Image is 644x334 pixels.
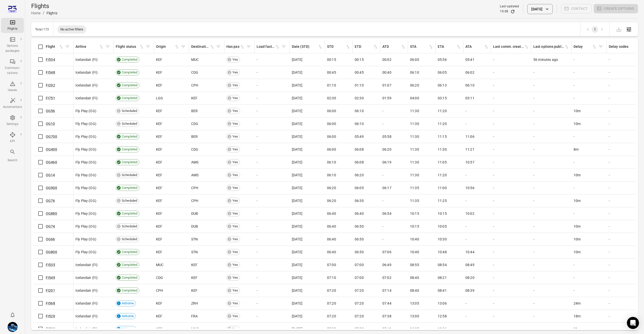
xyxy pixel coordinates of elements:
span: Airline [75,44,104,50]
div: Sort by delay in ascending order [574,44,597,50]
span: Icelandair (FI) [75,96,98,101]
div: - [493,70,529,75]
span: 10:57 [465,160,474,165]
span: Filter by destination [215,43,222,51]
div: Options packages [3,44,22,54]
button: Filter by delay [597,43,605,51]
div: - [533,147,570,152]
span: KEF [156,160,162,165]
span: Yes [231,70,240,75]
a: Settings [1,113,24,128]
div: Flight [46,44,59,50]
div: Delay codes [609,44,640,50]
div: Sort by ETD in ascending order [355,44,378,50]
span: STA [410,44,433,50]
span: CDG [191,121,198,126]
div: Open Intercom Messenger [627,317,639,329]
a: FI520 [46,314,55,318]
span: Completed [120,83,139,88]
span: MUC [191,57,199,62]
a: OG10 [46,122,55,126]
span: Completed [120,147,139,152]
div: Sort by last communication created in ascending order [493,44,529,50]
span: Filter by has pax [245,43,252,51]
span: Fly Play (OG) [75,185,96,190]
span: [DATE] [292,83,302,88]
span: 06:00 [327,147,336,152]
a: FI202 [46,83,55,87]
span: 11:20 [438,121,447,126]
span: Fly Play (OG) [75,108,96,113]
img: shutterstock-1708408498.jpg [8,322,18,332]
span: 11:30 [410,108,419,113]
div: - [465,173,489,178]
nav: Breadcrumbs [31,10,57,16]
span: CDG [191,70,198,75]
span: 01:10 [327,83,336,88]
span: 06:10 [410,70,419,75]
div: - [609,83,640,88]
div: - [465,121,489,126]
span: Has pax [226,44,245,50]
div: Flights [3,26,22,31]
h1: Flights [31,2,57,10]
div: Sort by flight in ascending order [46,44,64,50]
span: KEF [156,147,162,152]
a: FI201 [46,288,55,293]
span: Yes [231,57,240,62]
span: Icelandair (FI) [75,70,98,75]
span: 11:20 [438,173,447,178]
a: FI532 [46,327,55,331]
a: OG800 [46,250,57,254]
span: Scheduled [120,121,139,126]
div: - [257,173,288,178]
a: FI535 [46,263,55,267]
a: OG880 [46,212,57,216]
div: ETA [438,44,456,50]
span: 00:45 [327,70,336,75]
div: - [493,134,529,139]
div: - [257,83,288,88]
div: Date (STD) [292,44,318,50]
button: Filter by flight [64,43,71,51]
div: - [574,134,605,139]
div: - [609,121,640,126]
span: 11:30 [410,134,419,139]
div: Sort by destination in ascending order [191,44,215,50]
span: KEF [156,83,162,88]
div: Sort by ATD in ascending order [382,44,406,50]
a: FI534 [46,58,55,62]
button: [DATE] [527,4,552,14]
div: - [493,57,529,62]
span: 04:00 [410,96,419,101]
span: 06:10 [327,160,336,165]
span: 11:21 [465,147,474,152]
span: Fly Play (OG) [75,173,96,178]
span: Icelandair (FI) [75,57,98,62]
span: Filter by airline [104,43,111,51]
div: Flight status [116,44,139,50]
span: [DATE] [292,173,302,178]
span: KEF [191,96,197,101]
div: Search [3,158,22,163]
div: - [609,70,640,75]
span: 11:30 [438,147,447,152]
div: - [382,121,406,126]
div: Sort by ETA in ascending order [438,44,461,50]
div: Settings [3,122,22,127]
div: Sort by origin in ascending order [156,44,179,50]
span: Fly Play (OG) [75,160,96,165]
span: 06:02 [465,70,474,75]
span: Completed [120,96,139,101]
div: STA [410,44,428,50]
span: CDG [191,147,198,152]
div: 10:08 [500,9,508,14]
div: STD [327,44,345,50]
span: 06:13 [438,83,447,88]
span: ETA [438,44,461,50]
span: 05:49 [355,134,364,139]
span: [DATE] [292,134,302,139]
span: ATD [382,44,406,50]
div: - [382,173,406,178]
